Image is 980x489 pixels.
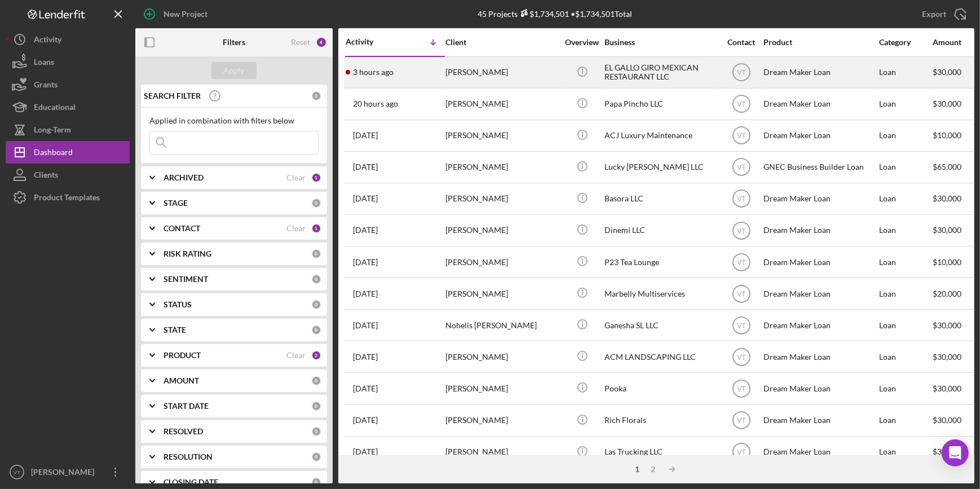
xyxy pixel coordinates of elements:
[763,247,876,277] div: Dream Maker Loan
[164,376,199,385] b: AMOUNT
[933,415,961,425] span: $30,000
[604,437,717,467] div: Las Trucking LLC
[763,215,876,245] div: Dream Maker Loan
[223,38,245,47] b: Filters
[879,279,932,309] div: Loan
[942,439,969,466] div: Open Intercom Messenger
[6,96,130,118] button: Educational
[445,437,558,467] div: [PERSON_NAME]
[164,325,186,334] b: STATE
[316,37,327,48] div: 4
[445,215,558,245] div: [PERSON_NAME]
[353,384,378,393] time: 2025-09-09 12:38
[311,325,321,335] div: 0
[14,469,20,475] text: VT
[34,118,71,144] div: Long-Term
[164,427,203,436] b: RESOLVED
[879,152,932,182] div: Loan
[879,406,932,435] div: Loan
[311,299,321,310] div: 0
[879,437,932,467] div: Loan
[879,310,932,340] div: Loan
[6,51,130,73] button: Loans
[164,351,201,360] b: PRODUCT
[763,89,876,119] div: Dream Maker Loan
[211,62,257,79] button: Apply
[933,257,961,267] span: $10,000
[286,224,306,233] div: Clear
[720,38,762,47] div: Contact
[164,199,188,208] b: STAGE
[604,279,717,309] div: Marbelly Multiservices
[286,173,306,182] div: Clear
[6,461,130,483] button: VT[PERSON_NAME]
[353,68,394,77] time: 2025-09-12 14:20
[445,121,558,151] div: [PERSON_NAME]
[6,141,130,164] button: Dashboard
[604,373,717,403] div: Pooka
[164,224,200,233] b: CONTACT
[149,116,319,125] div: Applied in combination with filters below
[604,310,717,340] div: Ganesha SL LLC
[311,173,321,183] div: 1
[604,89,717,119] div: Papa Pincho LLC
[763,38,876,47] div: Product
[763,310,876,340] div: Dream Maker Loan
[604,247,717,277] div: P23 Tea Lounge
[604,406,717,435] div: Rich Florals
[922,3,946,25] div: Export
[6,73,130,96] button: Grants
[933,67,961,77] span: $30,000
[445,342,558,372] div: [PERSON_NAME]
[561,38,603,47] div: Overview
[518,9,569,19] div: $1,734,501
[645,465,661,474] div: 2
[34,96,76,121] div: Educational
[737,195,746,203] text: VT
[737,132,746,140] text: VT
[34,28,61,54] div: Activity
[144,91,201,100] b: SEARCH FILTER
[311,350,321,360] div: 2
[311,452,321,462] div: 0
[445,38,558,47] div: Client
[6,186,130,209] a: Product Templates
[604,152,717,182] div: Lucky [PERSON_NAME] LLC
[6,118,130,141] button: Long-Term
[629,465,645,474] div: 1
[353,353,378,362] time: 2025-09-09 13:48
[353,194,378,203] time: 2025-09-10 22:33
[311,223,321,234] div: 1
[604,184,717,214] div: Basora LLC
[879,58,932,87] div: Loan
[311,376,321,386] div: 0
[933,162,961,171] span: $65,000
[311,426,321,437] div: 0
[311,198,321,208] div: 0
[933,193,961,203] span: $30,000
[164,275,208,284] b: SENTIMENT
[478,9,632,19] div: 45 Projects • $1,734,501 Total
[445,279,558,309] div: [PERSON_NAME]
[353,289,378,298] time: 2025-09-09 19:02
[763,406,876,435] div: Dream Maker Loan
[445,406,558,435] div: [PERSON_NAME]
[604,58,717,87] div: EL GALLO GIRO MEXICAN RESTAURANT LLC
[346,37,395,46] div: Activity
[353,447,378,456] time: 2025-09-07 04:23
[879,89,932,119] div: Loan
[353,99,398,108] time: 2025-09-11 21:40
[445,152,558,182] div: [PERSON_NAME]
[291,38,310,47] div: Reset
[737,353,746,361] text: VT
[933,384,961,393] span: $30,000
[353,162,378,171] time: 2025-09-11 15:08
[933,447,961,456] span: $30,000
[224,62,245,79] div: Apply
[311,477,321,487] div: 0
[164,249,211,258] b: RISK RATING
